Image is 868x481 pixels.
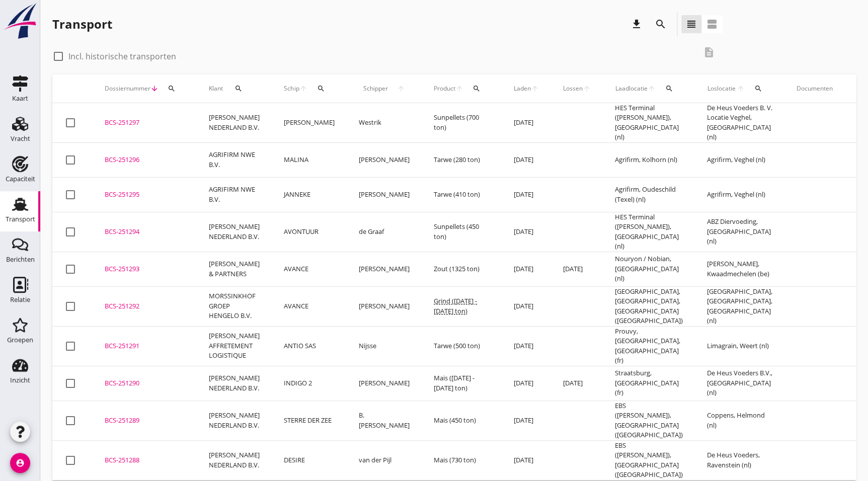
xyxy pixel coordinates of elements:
td: [DATE] [502,326,551,366]
span: Loslocatie [707,84,736,93]
span: Schip [284,84,299,93]
td: B. [PERSON_NAME] [347,400,422,440]
div: BCS-251290 [105,378,185,388]
i: download [630,18,643,30]
td: [DATE] [502,177,551,212]
td: Straatsburg, [GEOGRAPHIC_DATA] (fr) [603,366,695,400]
img: logo-small.a267ee39.svg [2,3,38,40]
i: arrow_upward [736,85,745,93]
td: [DATE] [502,286,551,326]
i: search [317,85,325,93]
td: Tarwe (500 ton) [422,326,502,366]
td: [PERSON_NAME] [347,286,422,326]
div: Capaciteit [6,176,35,182]
div: BCS-251296 [105,155,185,165]
td: Limagrain, Weert (nl) [695,326,784,366]
td: [PERSON_NAME] NEDERLAND B.V. [197,366,272,400]
td: [PERSON_NAME] NEDERLAND B.V. [197,212,272,252]
td: [GEOGRAPHIC_DATA], [GEOGRAPHIC_DATA], [GEOGRAPHIC_DATA] ([GEOGRAPHIC_DATA]) [603,286,695,326]
td: van der Pijl [347,440,422,480]
td: Coppens, Helmond (nl) [695,400,784,440]
i: arrow_upward [531,85,539,93]
td: [PERSON_NAME] [347,252,422,286]
i: arrow_upward [392,85,410,93]
td: Tarwe (410 ton) [422,177,502,212]
div: Vracht [11,135,30,142]
span: Laadlocatie [615,84,648,93]
i: account_circle [10,453,30,473]
td: Sunpellets (700 ton) [422,103,502,143]
td: Zout (1325 ton) [422,252,502,286]
div: BCS-251291 [105,341,185,351]
td: de Graaf [347,212,422,252]
td: EBS ([PERSON_NAME]), [GEOGRAPHIC_DATA] ([GEOGRAPHIC_DATA]) [603,400,695,440]
td: Mais (450 ton) [422,400,502,440]
td: Mais (730 ton) [422,440,502,480]
i: search [754,85,762,93]
div: BCS-251294 [105,227,185,237]
td: [PERSON_NAME] NEDERLAND B.V. [197,400,272,440]
div: Klant [209,76,260,101]
td: MALINA [272,142,347,177]
div: BCS-251297 [105,118,185,128]
td: [PERSON_NAME] [272,103,347,143]
td: [PERSON_NAME] [347,366,422,400]
i: search [655,18,667,30]
td: [DATE] [502,103,551,143]
span: Grind ([DATE] - [DATE] ton) [434,296,477,315]
td: Agrifirm, Veghel (nl) [695,142,784,177]
div: BCS-251288 [105,455,185,465]
i: search [234,85,243,93]
div: Documenten [797,84,833,93]
td: Westrik [347,103,422,143]
td: Agrifirm, Veghel (nl) [695,177,784,212]
i: arrow_upward [455,85,463,93]
i: search [168,85,176,93]
div: Kaart [12,95,28,102]
td: [DATE] [502,142,551,177]
td: Sunpellets (450 ton) [422,212,502,252]
td: [DATE] [502,212,551,252]
td: ABZ Diervoeding, [GEOGRAPHIC_DATA] (nl) [695,212,784,252]
i: arrow_downward [150,85,159,93]
td: [PERSON_NAME], Kwaadmechelen (be) [695,252,784,286]
td: [DATE] [502,366,551,400]
span: Dossiernummer [105,84,150,93]
td: [PERSON_NAME] [347,177,422,212]
td: EBS ([PERSON_NAME]), [GEOGRAPHIC_DATA] ([GEOGRAPHIC_DATA]) [603,440,695,480]
td: Agrifirm, Oudeschild (Texel) (nl) [603,177,695,212]
td: [PERSON_NAME] AFFRETEMENT LOGISTIQUE [197,326,272,366]
td: [PERSON_NAME] NEDERLAND B.V. [197,103,272,143]
td: De Heus Voeders, Ravenstein (nl) [695,440,784,480]
i: search [472,85,481,93]
td: Prouvy, [GEOGRAPHIC_DATA], [GEOGRAPHIC_DATA] (fr) [603,326,695,366]
td: [DATE] [551,366,603,400]
td: [PERSON_NAME] NEDERLAND B.V. [197,440,272,480]
div: BCS-251292 [105,301,185,311]
span: Lossen [563,84,583,93]
td: HES Terminal ([PERSON_NAME]), [GEOGRAPHIC_DATA] (nl) [603,212,695,252]
div: Relatie [10,296,30,303]
i: arrow_upward [648,85,656,93]
td: Mais ([DATE] - [DATE] ton) [422,366,502,400]
span: Laden [514,84,531,93]
td: ANTIO SAS [272,326,347,366]
div: BCS-251293 [105,264,185,274]
i: view_headline [685,18,697,30]
td: [DATE] [502,440,551,480]
td: JANNEKE [272,177,347,212]
div: BCS-251289 [105,416,185,426]
i: view_agenda [706,18,718,30]
span: Product [434,84,455,93]
td: [DATE] [502,252,551,286]
td: [DATE] [551,252,603,286]
td: AGRIFIRM NWE B.V. [197,142,272,177]
td: DESIRE [272,440,347,480]
td: [DATE] [502,400,551,440]
div: Inzicht [10,377,30,383]
td: [GEOGRAPHIC_DATA], [GEOGRAPHIC_DATA], [GEOGRAPHIC_DATA] (nl) [695,286,784,326]
td: STERRE DER ZEE [272,400,347,440]
td: [PERSON_NAME] [347,142,422,177]
div: Transport [52,16,112,32]
div: Groepen [7,337,33,343]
